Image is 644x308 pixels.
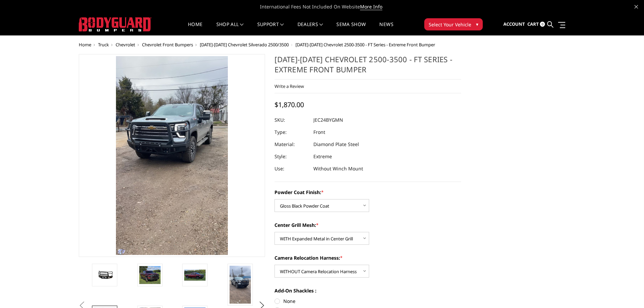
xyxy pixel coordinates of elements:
dd: Diamond Plate Steel [313,138,359,150]
a: shop all [216,22,244,35]
a: Support [257,22,284,35]
dt: SKU: [275,114,308,126]
a: News [379,22,393,35]
a: Dealers [297,22,323,35]
dd: Extreme [313,150,332,163]
img: BODYGUARD BUMPERS [79,17,151,31]
span: $1,870.00 [275,100,304,109]
h1: [DATE]-[DATE] Chevrolet 2500-3500 - FT Series - Extreme Front Bumper [275,54,461,79]
dt: Material: [275,138,308,150]
a: More Info [360,3,382,10]
a: Home [79,42,91,48]
a: 2024-2025 Chevrolet 2500-3500 - FT Series - Extreme Front Bumper [79,54,265,257]
label: None [275,298,461,305]
dd: Front [313,126,325,138]
dd: Without Winch Mount [313,163,363,175]
span: [DATE]-[DATE] Chevrolet 2500-3500 - FT Series - Extreme Front Bumper [295,42,435,48]
a: Home [188,22,202,35]
img: 2024-2025 Chevrolet 2500-3500 - FT Series - Extreme Front Bumper [230,266,251,304]
span: Select Your Vehicle [429,21,471,28]
a: [DATE]-[DATE] Chevrolet Silverado 2500/3500 [200,42,289,48]
a: Truck [98,42,109,48]
dt: Use: [275,163,308,175]
img: 2024-2025 Chevrolet 2500-3500 - FT Series - Extreme Front Bumper [94,270,115,280]
span: Account [503,21,525,27]
a: Chevrolet Front Bumpers [142,42,193,48]
a: Cart 0 [527,15,545,33]
label: Camera Relocation Harness: [275,254,461,261]
button: Select Your Vehicle [424,18,483,30]
a: Chevrolet [116,42,135,48]
span: Cart [527,21,539,27]
img: 2024-2025 Chevrolet 2500-3500 - FT Series - Extreme Front Bumper [139,266,161,284]
dt: Type: [275,126,308,138]
span: 0 [540,22,545,27]
a: Account [503,15,525,33]
label: Center Grill Mesh: [275,221,461,229]
dt: Style: [275,150,308,163]
a: Write a Review [275,83,304,89]
label: Add-On Shackles : [275,287,461,294]
span: ▾ [476,21,478,28]
a: SEMA Show [336,22,366,35]
dd: JEC24BYGMN [313,114,343,126]
img: 2024-2025 Chevrolet 2500-3500 - FT Series - Extreme Front Bumper [184,269,206,281]
label: Powder Coat Finish: [275,189,461,196]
